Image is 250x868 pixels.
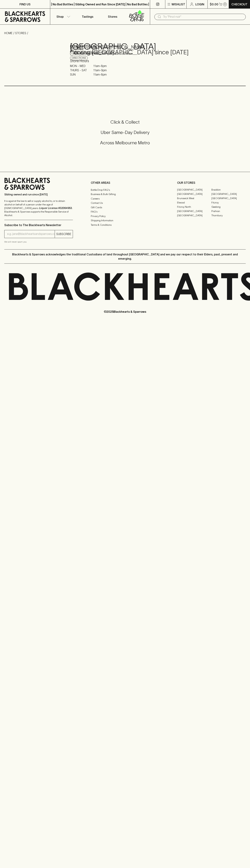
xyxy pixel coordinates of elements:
[177,196,211,201] a: Brunswick West
[4,119,246,125] h5: Click & Collect
[177,192,211,196] a: [GEOGRAPHIC_DATA]
[224,3,226,5] p: 0
[50,9,75,24] button: Shop
[4,105,246,165] div: Call to action block
[4,31,13,35] a: HOME
[7,252,243,261] p: Blackhearts & Sparrows acknowledges the traditional Custodians of land throughout [GEOGRAPHIC_DAT...
[91,196,159,201] a: Careers
[75,9,100,24] a: Tastings
[231,2,247,6] p: Checkout
[39,207,72,209] strong: Liquor License #32064953
[91,181,159,185] p: OTHER AREAS
[100,9,125,24] a: Stores
[91,201,159,205] a: Contact Us
[91,218,159,223] a: Shipping Information
[177,201,211,205] a: Elwood
[55,230,73,238] button: SUBSCRIBE
[91,188,159,192] a: Bottle Drop FAQ's
[15,31,26,35] a: STORES
[91,192,159,196] a: Business & Bulk Gifting
[4,199,73,217] p: It is against the law to sell or supply alcohol to, or to obtain alcohol on behalf of a person un...
[195,2,204,6] p: Login
[177,205,211,209] a: Fitzroy North
[4,240,73,244] p: We will never spam you
[91,214,159,218] a: Privacy Policy
[177,181,246,185] p: OUR STORES
[211,205,246,209] a: Geelong
[91,205,159,209] a: Gift Cards
[4,129,246,135] h5: Uber Same-Day Delivery
[19,2,31,6] p: FIND US
[211,209,246,213] a: Prahran
[211,196,246,201] a: [GEOGRAPHIC_DATA]
[91,223,159,227] a: Terms & Conditions
[82,14,93,19] p: Tastings
[4,193,73,196] p: Sibling owned and run since [DATE]
[56,14,64,19] p: Shop
[211,201,246,205] a: Fitzroy
[211,192,246,196] a: [GEOGRAPHIC_DATA]
[211,213,246,218] a: Thornbury
[210,2,218,6] p: $0.00
[4,140,246,146] h5: Across Melbourne Metro
[56,232,71,236] p: SUBSCRIBE
[91,210,159,214] a: FAQ's
[211,188,246,192] a: Braddon
[172,2,185,6] p: Wishlist
[163,14,243,20] input: Try "Pinot noir"
[4,223,73,227] p: Subscribe to The Blackhearts Newsletter
[7,231,55,237] input: e.g. jane@blackheartsandsparrows.com.au
[177,213,211,218] a: [GEOGRAPHIC_DATA]
[108,14,117,19] p: Stores
[177,209,211,213] a: [GEOGRAPHIC_DATA]
[177,188,211,192] a: [GEOGRAPHIC_DATA]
